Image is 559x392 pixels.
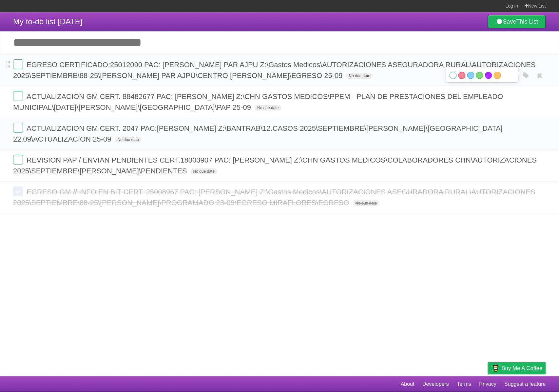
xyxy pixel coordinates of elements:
[13,17,83,26] span: My to-do list [DATE]
[458,72,466,79] label: Red
[476,72,483,79] label: Green
[502,363,543,374] span: Buy me a coffee
[13,123,23,133] label: Done
[467,72,474,79] label: Blue
[491,363,500,374] img: Buy me a coffee
[353,200,379,206] span: No due date
[346,73,373,79] span: No due date
[191,168,217,174] span: No due date
[422,378,449,390] a: Developers
[13,61,536,80] span: EGRESO CERTIFICADO:25012090 PAC: [PERSON_NAME] PAR AJPU Z:\Gastos Medicos\AUTORIZACIONES ASEGURAD...
[494,72,501,79] label: Orange
[457,378,472,390] a: Terms
[401,378,414,390] a: About
[13,124,503,143] span: ACTUALIZACION GM CERT. 2047 PAC:[PERSON_NAME] Z:\BANTRAB\12.CASOS 2025\SEPTIEMBRE\[PERSON_NAME]\[...
[485,72,492,79] label: Purple
[13,59,23,69] label: Done
[255,105,281,111] span: No due date
[516,18,538,25] b: This List
[13,92,503,111] span: ACTUALIZACION GM CERT. 88482677 PAC: [PERSON_NAME] Z:\CHN GASTOS MEDICOS\PPEM - PLAN DE PRESTACIO...
[450,72,457,79] label: White
[488,362,546,374] a: Buy me a coffee
[13,188,535,207] span: EGRESO GM // INFO EN BIT CERT. 25008967 PAC: [PERSON_NAME] Z:\Gastos Medicos\AUTORIZACIONES ASEGU...
[13,186,23,196] label: Done
[13,155,23,165] label: Done
[505,378,546,390] a: Suggest a feature
[13,91,23,101] label: Done
[488,15,546,28] a: SaveThis List
[115,137,142,143] span: No due date
[479,378,496,390] a: Privacy
[13,156,537,175] span: REVISION PAP / ENVIAN PENDIENTES CERT.18003907 PAC: [PERSON_NAME] Z:\CHN GASTOS MEDICOS\COLABORAD...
